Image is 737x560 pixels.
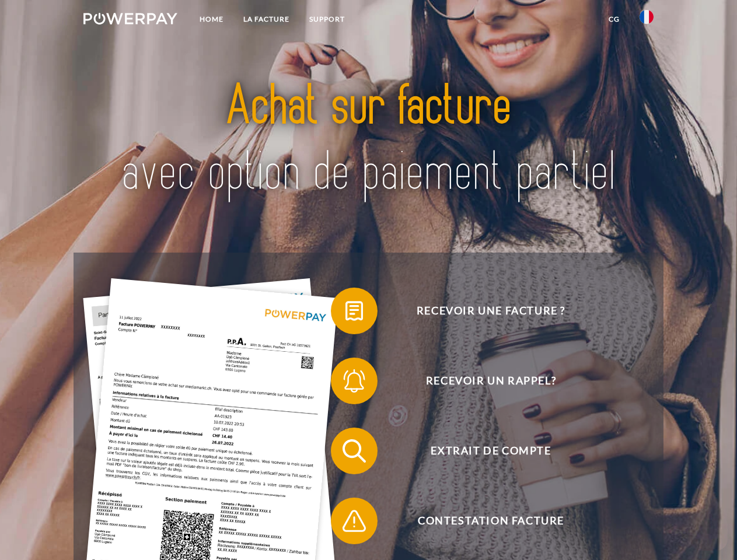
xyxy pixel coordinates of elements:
a: LA FACTURE [233,9,299,30]
a: Home [190,9,233,30]
a: Support [299,9,355,30]
button: Recevoir un rappel? [331,358,634,404]
button: Recevoir une facture ? [331,288,634,334]
img: qb_warning.svg [340,506,369,535]
img: qb_bill.svg [340,296,369,325]
img: qb_bell.svg [340,366,369,395]
span: Recevoir un rappel? [348,358,634,404]
span: Extrait de compte [348,428,634,474]
iframe: Button to launch messaging window [690,513,728,551]
a: CG [599,9,630,30]
button: Contestation Facture [331,498,634,544]
span: Recevoir une facture ? [348,288,634,334]
img: fr [640,10,654,24]
img: title-powerpay_fr.svg [111,56,626,223]
img: qb_search.svg [340,436,369,466]
button: Extrait de compte [331,428,634,474]
img: logo-powerpay-white.svg [83,13,177,24]
span: Contestation Facture [348,498,634,544]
